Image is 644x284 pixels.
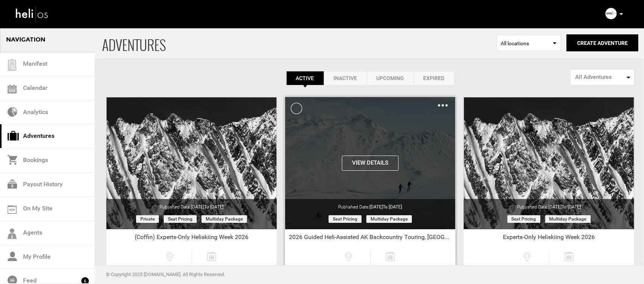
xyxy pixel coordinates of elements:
[548,204,581,210] span: [DATE]
[202,215,247,223] span: Multiday package
[164,215,197,223] span: Seat Pricing
[106,233,277,244] div: (Coffin) Experts-Only Heliskiing Week 2026
[136,215,159,223] span: Private
[501,40,557,47] span: All locations
[102,28,497,58] span: ADVENTURES
[324,71,367,85] a: Inactive
[204,204,223,210] span: to [DATE]
[286,71,324,85] a: Active
[464,199,634,210] div: Published Date:
[366,215,412,223] span: Multiday package
[367,71,414,85] a: Upcoming
[15,4,49,24] img: heli-logo
[464,233,634,244] div: Experts-Only Heliskiing Week 2026
[6,59,18,71] img: guest-list.svg
[8,85,17,94] img: calendar.svg
[605,8,617,19] img: 2fc09df56263535bfffc428f72fcd4c8.png
[438,104,448,106] img: images
[570,69,635,85] button: All Adventures
[285,233,456,244] div: 2026 Guided Heli-Assisted AK Backcountry Touring, [GEOGRAPHIC_DATA], [US_STATE]
[562,204,581,210] span: to [DATE]
[383,204,402,210] span: to [DATE]
[414,71,455,85] a: Expired
[507,215,540,223] span: Seat Pricing
[8,228,17,239] img: agents-icon.svg
[191,204,223,210] span: [DATE]
[566,34,638,51] button: Create Adventure
[369,204,402,210] span: [DATE]
[545,215,591,223] span: Multiday package
[106,199,277,210] div: Published Date:
[342,156,399,171] button: View Details
[497,35,561,51] span: Select box activate
[285,199,456,210] div: Published Date:
[8,205,17,214] img: on_my_site.svg
[575,73,625,81] span: All Adventures
[329,215,362,223] span: Seat Pricing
